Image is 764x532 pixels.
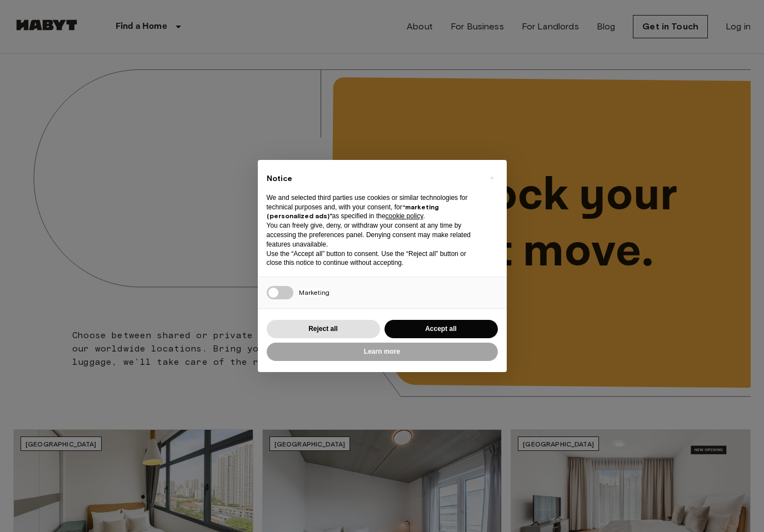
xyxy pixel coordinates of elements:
[267,249,480,268] p: Use the “Accept all” button to consent. Use the “Reject all” button or close this notice to conti...
[267,203,439,220] strong: “marketing (personalized ads)”
[386,212,423,220] a: cookie policy
[490,171,494,184] span: ×
[267,320,380,338] button: Reject all
[299,288,329,297] span: Marketing
[267,343,498,361] button: Learn more
[267,221,480,249] p: You can freely give, deny, or withdraw your consent at any time by accessing the preferences pane...
[267,173,480,184] h2: Notice
[385,320,498,338] button: Accept all
[483,169,501,187] button: Close this notice
[267,193,480,221] p: We and selected third parties use cookies or similar technologies for technical purposes and, wit...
